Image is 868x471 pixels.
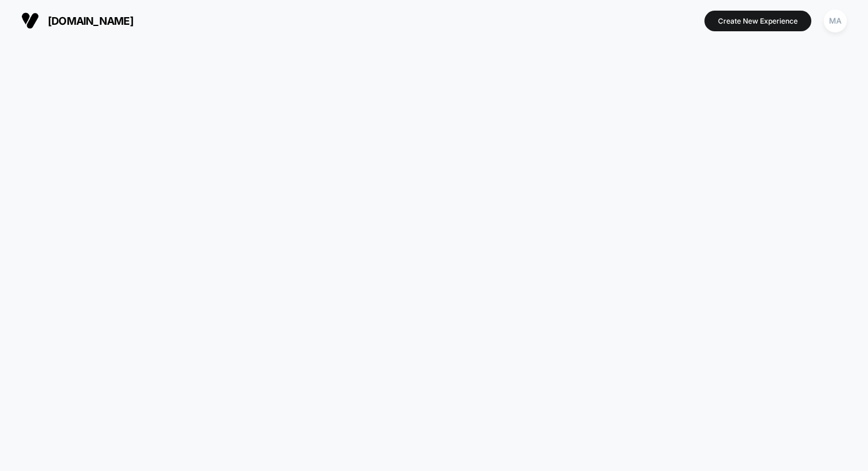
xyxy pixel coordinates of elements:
[21,12,39,30] img: Visually logo
[824,9,847,32] div: MA
[48,15,133,27] span: [DOMAIN_NAME]
[18,11,137,30] button: [DOMAIN_NAME]
[820,9,850,33] button: MA
[704,11,811,31] button: Create New Experience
